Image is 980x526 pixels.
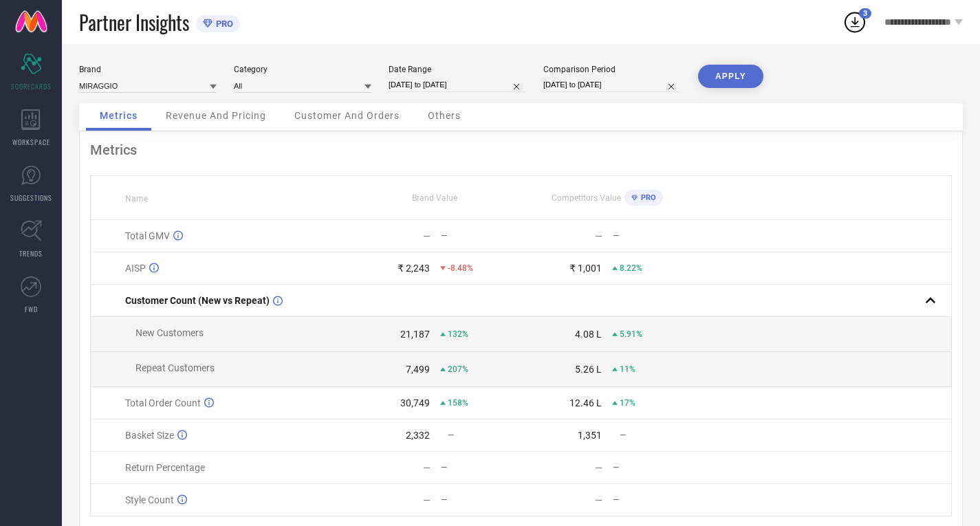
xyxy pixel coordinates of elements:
div: — [423,494,431,505]
span: — [448,430,454,440]
div: — [595,230,602,241]
span: PRO [638,193,656,202]
span: Style Count [125,494,174,505]
span: Partner Insights [79,8,189,36]
div: 4.08 L [575,329,602,340]
span: Metrics [100,110,138,121]
div: Date Range [389,65,526,74]
button: APPLY [698,65,763,88]
div: ₹ 1,001 [569,263,602,274]
span: Total GMV [125,230,170,241]
div: 21,187 [400,329,430,340]
span: Name [125,194,148,204]
span: 8.22% [620,263,642,273]
div: 5.26 L [575,364,602,375]
div: Brand [79,65,217,74]
div: — [441,231,521,241]
div: Category [234,65,371,74]
span: Customer Count (New vs Repeat) [125,295,270,306]
div: — [441,463,521,472]
span: Competitors Value [552,193,621,203]
span: AISP [125,263,146,274]
span: Return Percentage [125,462,205,473]
div: 12.46 L [569,397,602,408]
span: 132% [448,329,468,339]
span: 158% [448,398,468,408]
span: 11% [620,364,635,374]
input: Select comparison period [543,78,681,92]
div: — [441,495,521,505]
div: — [613,463,693,472]
span: — [620,430,626,440]
div: 30,749 [400,397,430,408]
div: — [423,462,431,473]
div: — [423,230,431,241]
div: 2,332 [406,430,430,441]
div: ₹ 2,243 [398,263,430,274]
span: -8.48% [448,263,473,273]
span: 3 [863,9,867,18]
span: FWD [25,304,38,314]
div: Open download list [842,10,867,34]
span: PRO [213,19,233,29]
span: Others [428,110,461,121]
span: 17% [620,398,635,408]
div: — [613,231,693,241]
div: — [613,495,693,505]
div: 7,499 [406,364,430,375]
div: Comparison Period [543,65,681,74]
span: Brand Value [412,193,457,203]
span: Basket Size [125,430,174,441]
div: Metrics [90,142,952,158]
span: 5.91% [620,329,642,339]
div: 1,351 [578,430,602,441]
span: 207% [448,364,468,374]
span: Total Order Count [125,397,201,408]
span: New Customers [135,327,204,338]
div: — [595,494,602,505]
span: WORKSPACE [12,137,50,147]
input: Select date range [389,78,526,92]
span: SCORECARDS [11,81,52,91]
div: — [595,462,602,473]
span: TRENDS [19,248,43,259]
span: Repeat Customers [135,362,215,373]
span: SUGGESTIONS [10,193,52,203]
span: Customer And Orders [294,110,400,121]
span: Revenue And Pricing [166,110,266,121]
